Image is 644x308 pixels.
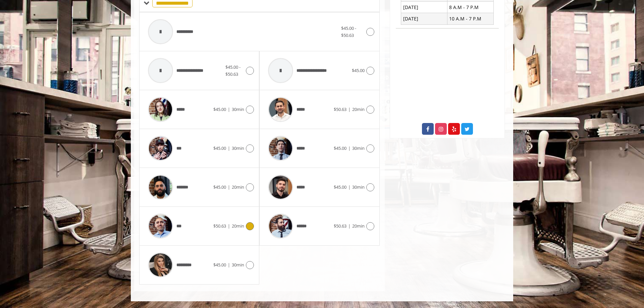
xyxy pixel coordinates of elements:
span: $45.00 - $50.63 [341,25,356,38]
span: 20min [232,184,244,190]
span: 20min [352,223,365,229]
span: | [228,223,230,229]
td: 8 A.M - 7 P.M [447,2,493,13]
td: 10 A.M - 7 P.M [447,13,493,24]
span: 30min [232,106,244,112]
span: | [228,262,230,268]
span: $45.00 - $50.63 [225,64,240,77]
span: $45.00 [352,67,365,73]
span: 30min [232,262,244,268]
span: | [348,223,351,229]
span: 20min [232,223,244,229]
span: $50.63 [334,223,346,229]
span: $50.63 [213,223,226,229]
span: | [348,184,351,190]
span: $45.00 [213,184,226,190]
span: 30min [232,145,244,151]
span: $45.00 [213,106,226,112]
span: | [348,145,351,151]
span: 20min [352,106,365,112]
span: 30min [352,184,365,190]
span: $45.00 [334,184,346,190]
td: [DATE] [401,13,447,24]
span: | [228,145,230,151]
span: $50.63 [334,106,346,112]
span: 30min [352,145,365,151]
span: $45.00 [213,145,226,151]
span: | [228,106,230,112]
span: | [348,106,351,112]
span: $45.00 [334,145,346,151]
td: [DATE] [401,2,447,13]
span: | [228,184,230,190]
span: $45.00 [213,262,226,268]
